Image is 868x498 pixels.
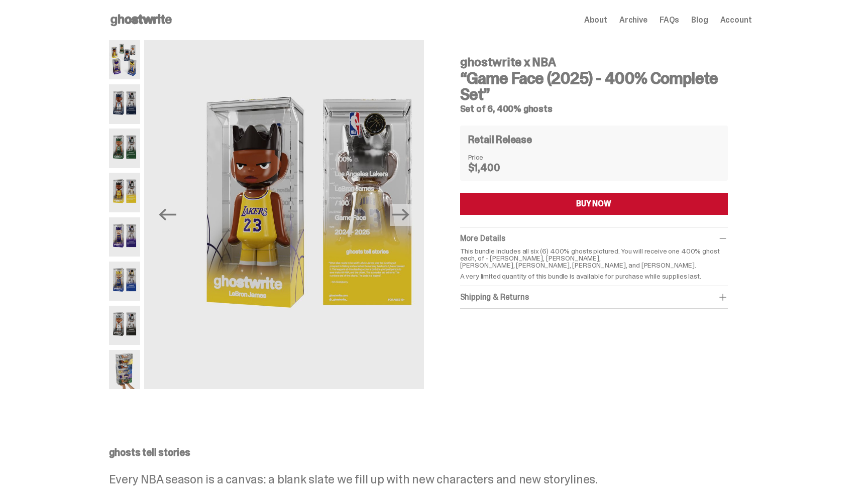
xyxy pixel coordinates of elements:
dt: Price [468,154,518,161]
img: NBA-400-HG-Steph.png [109,262,141,301]
button: BUY NOW [460,193,728,215]
p: A very limited quantity of this bundle is available for purchase while supplies last. [460,273,728,280]
span: More Details [460,233,505,243]
img: NBA-400-HG%20Bron.png [109,173,141,212]
button: Previous [156,204,178,226]
a: Account [720,16,752,24]
div: Shipping & Returns [460,292,728,302]
img: NBA-400-HG%20Bron.png [168,40,448,389]
p: Every NBA season is a canvas: a blank slate we fill up with new characters and new storylines. [109,473,752,485]
button: Next [390,204,412,226]
p: ghosts tell stories [109,447,752,457]
a: Archive [619,16,647,24]
a: Blog [691,16,708,24]
h3: “Game Face (2025) - 400% Complete Set” [460,70,728,102]
img: NBA-400-HG-Ant.png [109,84,141,123]
img: NBA-400-HG-Giannis.png [109,129,141,168]
dd: $1,400 [468,163,518,173]
div: BUY NOW [576,200,611,208]
img: NBA-400-HG-Scale.png [109,350,141,389]
a: FAQs [660,16,679,24]
h4: ghostwrite x NBA [460,56,728,68]
img: NBA-400-HG-Main.png [109,40,141,79]
img: NBA-400-HG-Wemby.png [109,306,141,345]
a: About [584,16,607,24]
h4: Retail Release [468,135,532,145]
img: NBA-400-HG-Luka.png [109,217,141,257]
p: This bundle includes all six (6) 400% ghosts pictured. You will receive one 400% ghost each, of -... [460,247,728,269]
h5: Set of 6, 400% ghosts [460,104,728,113]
